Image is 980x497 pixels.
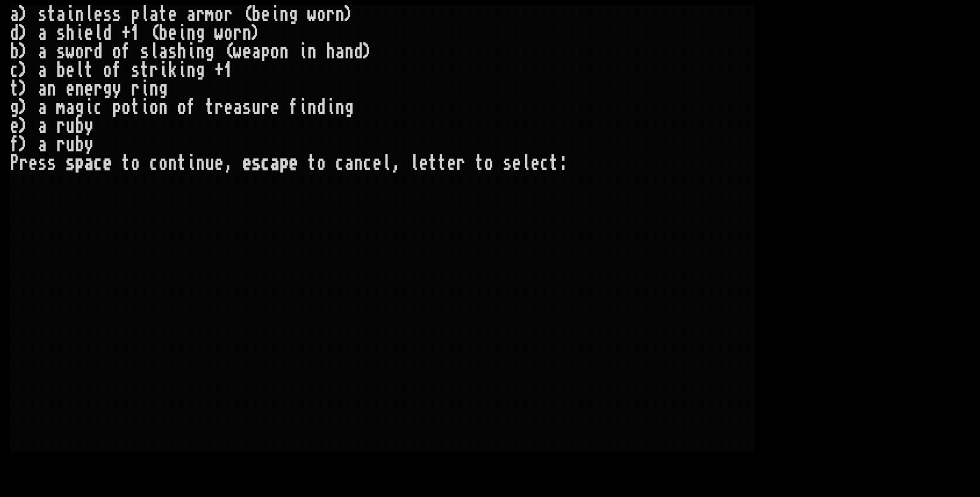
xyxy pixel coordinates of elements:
[205,98,214,117] div: t
[214,154,224,173] div: e
[289,98,298,117] div: f
[38,80,47,98] div: a
[363,154,372,173] div: c
[75,80,84,98] div: n
[56,42,66,61] div: s
[149,80,159,98] div: n
[326,98,335,117] div: i
[335,5,345,24] div: n
[196,24,205,42] div: g
[112,5,121,24] div: s
[19,24,28,42] div: )
[112,61,121,80] div: f
[224,42,233,61] div: (
[242,24,252,42] div: n
[131,154,140,173] div: o
[159,61,168,80] div: i
[224,61,233,80] div: 1
[252,154,261,173] div: s
[261,5,270,24] div: e
[149,5,159,24] div: a
[159,98,168,117] div: n
[317,98,326,117] div: d
[56,98,66,117] div: m
[242,98,252,117] div: s
[345,98,354,117] div: g
[270,42,279,61] div: o
[345,42,354,61] div: n
[205,42,214,61] div: g
[252,42,261,61] div: a
[177,61,186,80] div: i
[19,117,28,135] div: )
[75,117,84,135] div: b
[242,154,252,173] div: e
[47,5,56,24] div: t
[549,154,558,173] div: t
[94,5,103,24] div: e
[261,98,270,117] div: r
[140,80,149,98] div: i
[186,24,196,42] div: n
[75,98,84,117] div: g
[186,5,196,24] div: a
[531,154,540,173] div: e
[121,24,131,42] div: +
[38,135,47,154] div: a
[47,80,56,98] div: n
[233,98,242,117] div: a
[391,154,400,173] div: ,
[112,80,121,98] div: y
[177,154,186,173] div: t
[56,61,66,80] div: b
[10,5,19,24] div: a
[382,154,391,173] div: l
[28,154,38,173] div: e
[475,154,484,173] div: t
[159,24,168,42] div: b
[66,135,75,154] div: u
[363,42,372,61] div: )
[75,5,84,24] div: n
[84,42,94,61] div: r
[121,98,131,117] div: o
[112,98,121,117] div: p
[19,154,28,173] div: r
[279,154,289,173] div: p
[298,42,307,61] div: i
[56,24,66,42] div: s
[279,42,289,61] div: n
[512,154,521,173] div: e
[149,24,159,42] div: (
[205,154,214,173] div: u
[66,117,75,135] div: u
[10,24,19,42] div: d
[186,61,196,80] div: n
[10,135,19,154] div: f
[307,154,317,173] div: t
[224,5,233,24] div: r
[38,42,47,61] div: a
[66,98,75,117] div: a
[224,154,233,173] div: ,
[335,154,345,173] div: c
[56,117,66,135] div: r
[261,154,270,173] div: c
[19,98,28,117] div: )
[214,98,224,117] div: r
[186,42,196,61] div: i
[75,61,84,80] div: l
[66,154,75,173] div: s
[19,61,28,80] div: )
[317,5,326,24] div: o
[307,5,317,24] div: w
[103,5,112,24] div: s
[196,42,205,61] div: n
[317,154,326,173] div: o
[270,5,279,24] div: i
[149,42,159,61] div: l
[270,154,279,173] div: a
[177,98,186,117] div: o
[94,24,103,42] div: l
[38,5,47,24] div: s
